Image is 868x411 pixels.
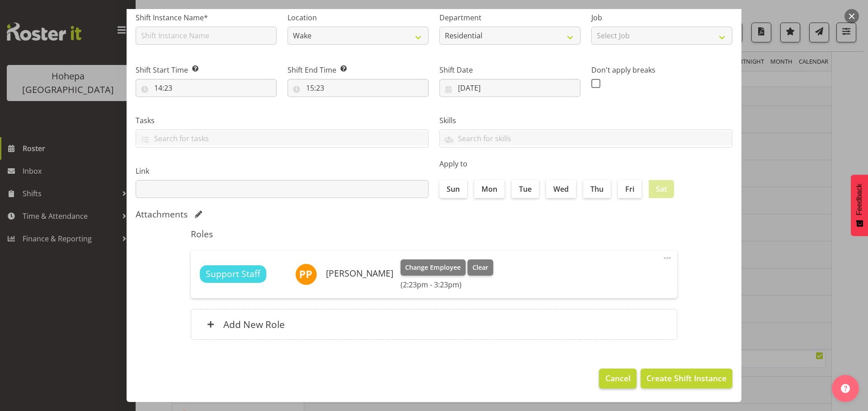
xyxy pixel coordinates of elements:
span: Cancel [605,372,631,384]
label: Tue [512,180,539,198]
label: Don't apply breaks [591,65,732,75]
h6: [PERSON_NAME] [326,268,393,278]
label: Job [591,12,732,23]
input: Shift Instance Name [136,27,277,45]
input: Search for tasks [136,131,428,145]
label: Location [288,12,429,23]
label: Link [136,166,429,176]
label: Shift End Time [288,65,429,75]
label: Sun [439,180,467,198]
button: Clear [467,259,493,276]
img: prakriti-prakriti10436.jpg [295,263,317,285]
span: Support Staff [206,268,260,281]
label: Sat [649,180,674,198]
span: Feedback [855,184,863,215]
h6: Add New Role [223,319,285,330]
label: Department [439,12,580,23]
label: Shift Start Time [136,65,277,75]
label: Thu [583,180,611,198]
label: Wed [546,180,576,198]
label: Skills [439,115,732,126]
button: Change Employee [401,259,466,276]
button: Feedback - Show survey [851,175,868,236]
h5: Attachments [136,209,188,220]
label: Tasks [136,115,429,126]
span: Create Shift Instance [646,372,726,384]
img: help-xxl-2.png [841,384,850,393]
input: Click to select... [288,79,429,97]
input: Click to select... [136,79,277,97]
label: Mon [474,180,505,198]
input: Click to select... [439,79,580,97]
label: Shift Instance Name* [136,12,277,23]
label: Fri [618,180,642,198]
h5: Roles [191,229,677,240]
button: Cancel [599,369,636,388]
input: Search for skills [440,131,732,145]
label: Shift Date [439,65,580,75]
button: Create Shift Instance [641,369,732,388]
span: Clear [472,263,488,272]
span: Change Employee [405,263,461,272]
label: Apply to [439,158,732,169]
h6: (2:23pm - 3:23pm) [401,280,493,289]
